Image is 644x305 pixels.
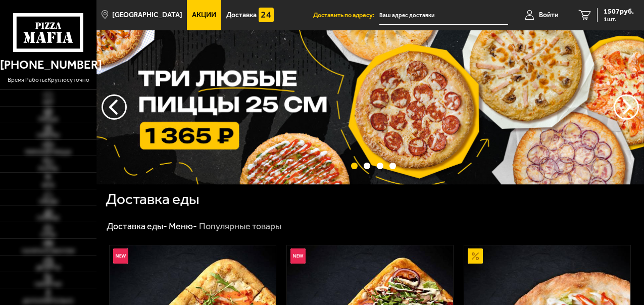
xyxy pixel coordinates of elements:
span: Войти [539,12,559,19]
img: 15daf4d41897b9f0e9f617042186c801.svg [259,8,274,23]
button: точки переключения [389,163,396,169]
img: Акционный [468,248,483,264]
div: Популярные товары [199,221,281,232]
h1: Доставка еды [106,192,199,207]
span: Акции [192,12,216,19]
button: следующий [102,94,127,120]
span: 1507 руб. [604,8,634,15]
a: Доставка еды- [107,221,167,232]
a: Меню- [169,221,197,232]
button: точки переключения [364,163,370,169]
span: Доставка [226,12,257,19]
button: точки переключения [377,163,383,169]
span: [GEOGRAPHIC_DATA] [112,12,182,19]
span: Доставить по адресу: [313,12,379,19]
input: Ваш адрес доставки [379,6,508,25]
img: Новинка [290,248,306,264]
button: точки переключения [351,163,358,169]
button: предыдущий [614,94,639,120]
img: Новинка [113,248,128,264]
span: 1 шт. [604,16,634,22]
